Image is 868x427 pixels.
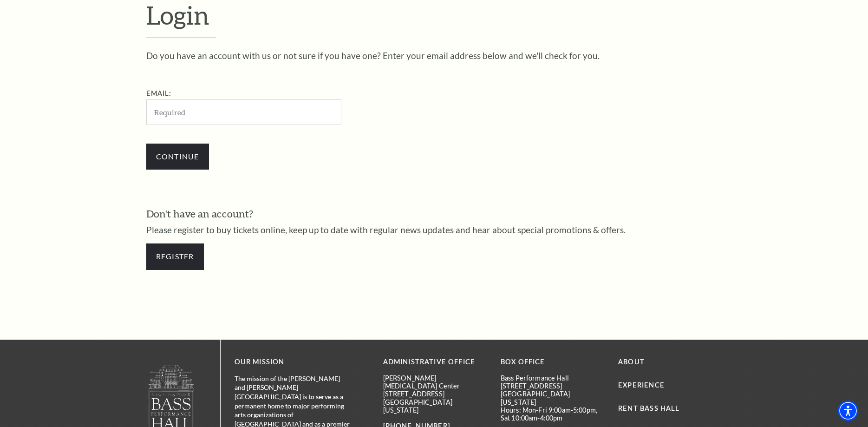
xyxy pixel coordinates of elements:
[146,144,209,170] input: Submit button
[146,51,722,60] p: Do you have an account with us or not sure if you have one? Enter your email address below and we...
[383,390,487,398] p: [STREET_ADDRESS]
[146,99,341,125] input: Required
[235,356,351,368] p: OUR MISSION
[501,390,604,406] p: [GEOGRAPHIC_DATA][US_STATE]
[383,398,487,414] p: [GEOGRAPHIC_DATA][US_STATE]
[501,356,604,368] p: BOX OFFICE
[501,406,604,422] p: Hours: Mon-Fri 9:00am-5:00pm, Sat 10:00am-4:00pm
[146,243,204,269] a: Register
[146,89,172,97] label: Email:
[618,404,679,412] a: Rent Bass Hall
[383,374,487,390] p: [PERSON_NAME][MEDICAL_DATA] Center
[501,382,604,390] p: [STREET_ADDRESS]
[501,374,604,382] p: Bass Performance Hall
[383,356,487,368] p: Administrative Office
[146,225,722,234] p: Please register to buy tickets online, keep up to date with regular news updates and hear about s...
[618,381,665,389] a: Experience
[146,207,722,221] h3: Don't have an account?
[618,358,645,366] a: About
[838,401,858,421] div: Accessibility Menu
